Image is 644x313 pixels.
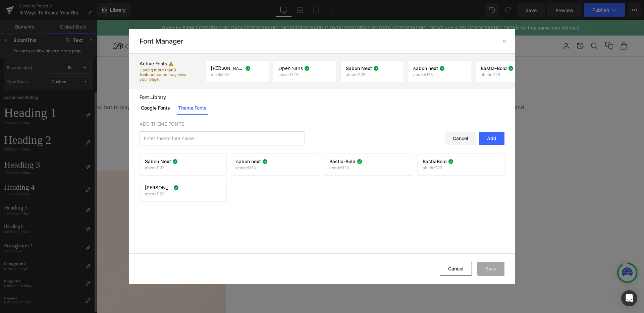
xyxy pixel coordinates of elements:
button: Cancel [440,262,472,276]
p: Order by 5 PM ([GEOGRAPHIC_DATA]/[GEOGRAPHIC_DATA]/[GEOGRAPHIC_DATA]/[GEOGRAPHIC_DATA]/[GEOGRAPHI... [65,5,483,11]
summary: Location [335,22,355,30]
input: Enter theme font name [140,132,305,145]
p: abcdef123 [413,72,445,77]
button: Save [477,262,504,276]
p: abcdef123 [236,166,263,170]
p: abcdef123 [346,72,379,77]
p: abcdef123 [211,72,244,77]
div: Open Intercom Messenger [621,290,637,306]
a: Corporate [368,22,392,30]
span: sabon next [236,159,261,164]
a: Grand Opening [103,22,138,30]
p: ADD THEME FONTS [140,120,504,127]
span: sabon next [413,66,438,71]
div: Add [479,132,504,145]
p: Font Library [140,95,504,100]
h2: Font Manager [140,37,183,45]
span: Active Fonts [140,61,167,66]
summary: Type [310,22,321,30]
span: [PERSON_NAME] [211,66,244,71]
p: abcdef123 [278,72,310,77]
p: Having more than activated may slow your page. [140,68,188,82]
summary: Budget [280,22,297,30]
span: Sabon Next [346,66,372,71]
nav: Primary navigation [70,22,452,30]
span: 3 fonts [140,67,176,77]
summary: Sale [192,22,202,30]
span: BastiaBold [423,159,447,164]
p: abcdef123 [481,72,514,77]
span: Bastia-Bold [481,66,507,71]
p: abcdef123 [423,166,450,170]
a: Google Fonts [140,101,171,115]
a: Theme Fonts [177,101,208,115]
summary: Occasion [245,22,267,30]
p: abcdef123 [145,166,172,170]
p: abcdef123 [329,166,357,170]
span: [PERSON_NAME] [145,185,172,190]
span: Sabon Next [145,159,171,164]
a: Mooncakes [152,22,178,30]
p: abcdef123 [145,192,172,196]
nav: Secondary navigation [465,22,531,30]
span: Bastia-Bold [329,159,356,164]
div: Cancel [445,132,476,145]
summary: Birthday [70,22,89,30]
summary: Special [215,22,232,30]
span: Open Sans [278,66,303,71]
